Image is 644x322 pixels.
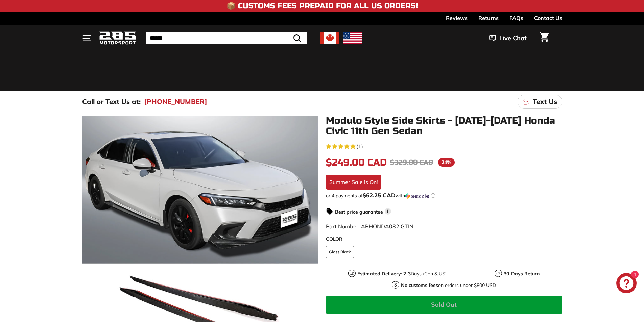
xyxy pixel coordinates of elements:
span: $329.00 CAD [390,158,433,167]
span: Part Number: ARHONDA082 GTIN: [326,223,415,230]
div: or 4 payments of$62.25 CADwithSezzle Click to learn more about Sezzle [326,192,562,199]
a: Reviews [446,12,468,24]
p: Text Us [533,97,557,107]
label: COLOR [326,236,562,243]
inbox-online-store-chat: Shopify online store chat [614,273,639,295]
p: Days (Can & US) [357,270,447,277]
span: Sold Out [431,301,457,308]
span: $62.25 CAD [363,192,396,199]
span: Live Chat [499,34,527,43]
strong: 30-Days Return [504,271,540,277]
button: Live Chat [480,30,535,47]
strong: No customs fees [401,282,438,288]
span: i [385,208,391,215]
input: Search [146,32,307,44]
img: Sezzle [405,193,429,199]
button: Sold Out [326,296,562,314]
strong: Best price guarantee [335,209,383,215]
span: (1) [356,142,363,150]
a: [PHONE_NUMBER] [144,97,207,107]
h4: 📦 Customs Fees Prepaid for All US Orders! [226,2,418,10]
a: Text Us [518,95,562,109]
a: Cart [535,27,553,50]
img: Logo_285_Motorsport_areodynamics_components [99,30,136,46]
a: Contact Us [534,12,562,24]
span: 24% [438,158,455,167]
a: 5.0 rating (1 votes) [326,142,562,150]
div: Summer Sale is On! [326,175,381,190]
h1: Modulo Style Side Skirts - [DATE]-[DATE] Honda Civic 11th Gen Sedan [326,116,562,137]
span: $249.00 CAD [326,157,387,168]
div: or 4 payments of with [326,192,562,199]
a: Returns [478,12,499,24]
p: on orders under $800 USD [401,282,496,289]
a: FAQs [509,12,523,24]
strong: Estimated Delivery: 2-3 [357,271,411,277]
p: Call or Text Us at: [82,97,141,107]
